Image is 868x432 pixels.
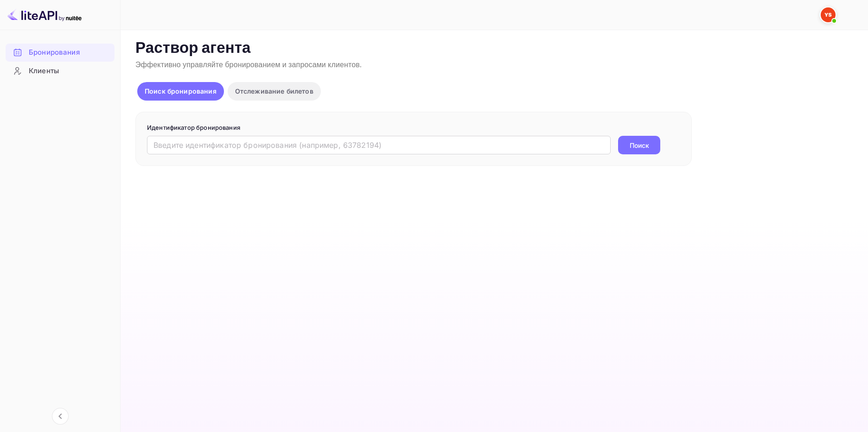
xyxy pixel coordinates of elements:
button: Поиск [618,136,660,154]
ya-tr-span: Отслеживание билетов [235,87,313,95]
ya-tr-span: Поиск бронирования [145,87,217,95]
ya-tr-span: Поиск [630,140,649,150]
ya-tr-span: Раствор агента [135,38,251,58]
ya-tr-span: Идентификатор бронирования [147,124,240,131]
ya-tr-span: Клиенты [29,66,59,76]
input: Введите идентификатор бронирования (например, 63782194) [147,136,611,154]
ya-tr-span: Бронирования [29,47,80,58]
div: Бронирования [6,44,115,62]
img: Логотип LiteAPI [7,7,82,22]
ya-tr-span: Эффективно управляйте бронированием и запросами клиентов. [135,60,362,70]
a: Бронирования [6,44,115,61]
button: Свернуть навигацию [52,408,69,425]
img: Служба Поддержки Яндекса [821,7,836,22]
div: Клиенты [6,62,115,80]
a: Клиенты [6,62,115,79]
